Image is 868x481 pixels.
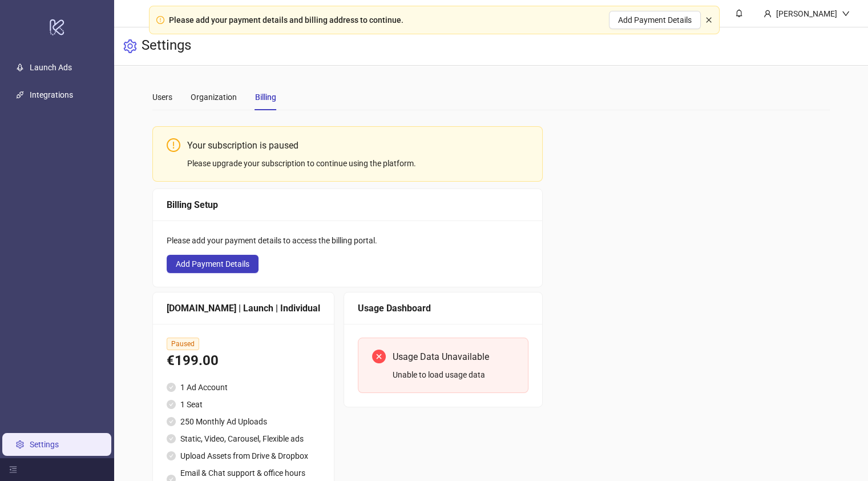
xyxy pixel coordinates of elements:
[30,90,73,99] a: Integrations
[167,338,199,350] span: Paused
[772,7,842,20] div: [PERSON_NAME]
[187,138,528,153] div: Your subscription is paused
[167,434,176,443] span: check-circle
[167,450,320,462] li: Upload Assets from Drive & Dropbox
[167,255,259,273] button: Add Payment Details
[9,466,17,474] span: menu-fold
[167,350,320,372] div: €199.00
[842,10,850,18] span: down
[191,91,237,103] div: Organization
[152,91,172,103] div: Users
[705,17,712,23] span: close
[169,14,403,26] div: Please add your payment details and billing address to continue.
[393,368,514,381] div: Unable to load usage data
[167,415,320,428] li: 250 Monthly Ad Uploads
[167,451,176,460] span: check-circle
[705,17,712,24] button: close
[609,11,701,29] button: Add Payment Details
[167,383,176,392] span: check-circle
[30,63,72,72] a: Launch Ads
[167,234,528,247] div: Please add your payment details to access the billing portal.
[123,39,137,53] span: setting
[30,440,59,449] a: Settings
[176,259,249,268] span: Add Payment Details
[167,198,528,212] div: Billing Setup
[142,37,191,56] h3: Settings
[393,350,514,364] div: Usage Data Unavailable
[167,381,320,394] li: 1 Ad Account
[167,398,320,411] li: 1 Seat
[156,16,164,24] span: exclamation-circle
[187,157,528,170] div: Please upgrade your subscription to continue using the platform.
[167,138,180,152] span: exclamation-circle
[167,400,176,409] span: check-circle
[735,9,743,17] span: bell
[167,432,320,445] li: Static, Video, Carousel, Flexible ads
[255,91,276,103] div: Billing
[167,301,320,315] div: [DOMAIN_NAME] | Launch | Individual
[764,10,772,18] span: user
[372,350,386,363] span: close-circle
[167,417,176,426] span: check-circle
[618,15,692,25] span: Add Payment Details
[358,301,528,315] div: Usage Dashboard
